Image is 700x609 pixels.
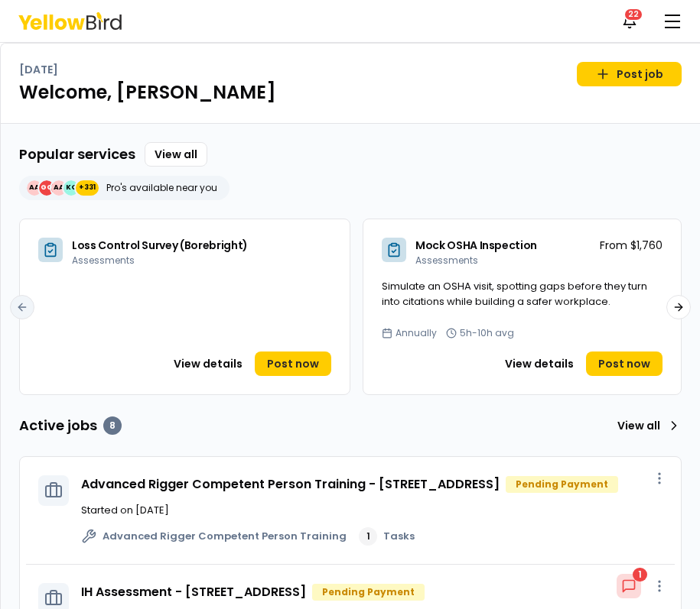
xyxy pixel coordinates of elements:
div: Pending Payment [312,584,425,601]
div: 1 [359,527,377,546]
span: Annually [396,327,437,339]
a: Post now [586,351,663,376]
a: 1Tasks [359,527,415,546]
span: Assessments [415,254,478,267]
button: View details [164,351,252,376]
span: AA [51,180,67,196]
span: GG [39,180,54,196]
span: Assessments [72,254,135,267]
h3: Popular services [19,144,135,165]
span: Mock OSHA Inspection [415,238,537,253]
span: Post now [267,356,319,371]
div: 8 [103,416,122,435]
div: Pending Payment [506,476,618,493]
div: 1 [633,568,647,581]
span: Post now [598,356,650,371]
a: Advanced Rigger Competent Person Training - [STREET_ADDRESS] [81,475,500,493]
span: KO [63,180,79,196]
a: Post job [577,62,682,86]
span: Advanced Rigger Competent Person Training [103,529,347,544]
button: 22 [614,6,645,37]
div: 22 [623,8,643,21]
p: Pro's available near you [106,182,217,194]
p: From $1,760 [600,238,663,253]
a: View all [145,142,207,167]
span: 5h-10h avg [460,327,514,339]
a: Post now [255,351,331,376]
a: IH Assessment - [STREET_ADDRESS] [81,583,306,601]
button: View details [496,351,583,376]
a: View all [611,413,682,438]
p: Started on [DATE] [81,503,663,518]
span: AA [27,180,42,196]
h3: Active jobs [19,415,122,436]
span: +331 [79,180,96,196]
p: [DATE] [19,62,58,77]
span: Loss Control Survey (Borebright) [72,238,248,253]
h1: Welcome, [PERSON_NAME] [19,80,682,105]
span: Simulate an OSHA visit, spotting gaps before they turn into citations while building a safer work... [382,279,647,309]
